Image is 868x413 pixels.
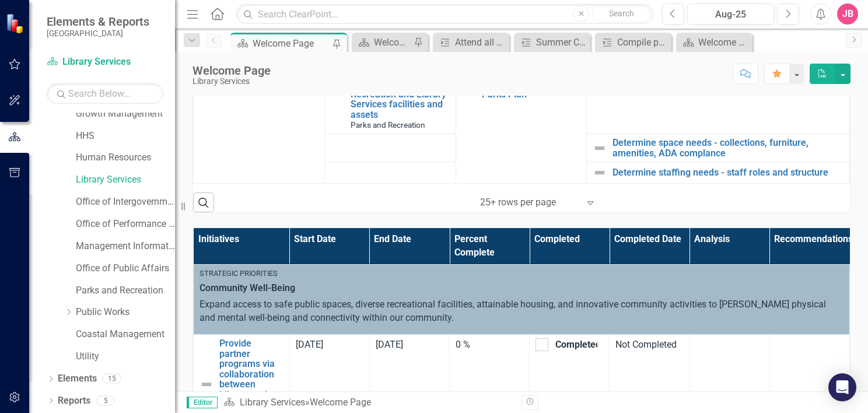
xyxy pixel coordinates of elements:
td: Double-Click to Edit Right Click for Context Menu [587,134,850,162]
td: Double-Click to Edit Right Click for Context Menu [456,44,587,184]
a: Determine space needs - collections, furniture, amenities, ADA complance [612,138,843,158]
span: [DATE] [376,339,403,350]
a: Parks and Recreation [76,284,175,297]
a: Library Services [47,55,163,69]
img: Not Defined [593,166,607,180]
a: Management Information Systems [76,240,175,253]
div: Not Completed [615,338,683,352]
button: JB [837,3,858,24]
a: Summer Camp collaboration - each of the seven parks & rec camps will receive one library visit fr... [517,35,587,50]
a: Office of Intergovernmental Affairs [76,195,175,209]
div: Library Services [192,77,271,86]
img: Not Defined [593,141,607,155]
a: Attend all new employee orientations at HR and Fire Rescue to present services and register new c... [436,35,506,50]
button: Search [592,6,650,22]
input: Search ClearPoint... [236,4,653,24]
div: 0 % [456,338,523,352]
p: Expand access to safe public spaces, diverse recreational facilities, attainable housing, and inn... [199,298,843,325]
input: Search Below... [47,83,163,104]
div: 15 [103,374,121,384]
a: Public Works [76,306,175,319]
a: HHS [76,129,175,143]
div: Welcome Page [698,35,750,50]
span: [DATE] [296,339,323,350]
div: Welcome Page [374,35,411,50]
a: Welcome Page [679,35,750,50]
span: Community Well-Being [199,282,843,295]
img: Not Defined [199,377,213,391]
a: Determine staffing needs - staff roles and structure [612,167,843,178]
a: Elements [58,372,97,386]
div: Open Intercom Messenger [828,373,856,401]
a: Compile presenter/community partners spreadsheet to share between libraries and parks departments. [598,35,668,50]
div: Attend all new employee orientations at HR and Fire Rescue to present services and register new c... [455,35,506,50]
a: Utility [76,350,175,363]
a: Reports [58,394,90,408]
small: [GEOGRAPHIC_DATA] [47,29,149,38]
div: 5 [96,395,115,405]
a: Work with Parks & Rec to collaborate on design of 3 new library outlets within Regional Parks Plan [482,48,581,99]
td: Double-Click to Edit Right Click for Context Menu [587,162,850,184]
a: Office of Public Affairs [76,262,175,275]
div: Welcome Page [310,397,371,408]
div: Summer Camp collaboration - each of the seven parks & rec camps will receive one library visit fr... [536,35,587,50]
img: ClearPoint Strategy [6,13,26,33]
span: Elements & Reports [47,15,149,29]
button: Aug-25 [687,3,774,24]
td: Double-Click to Edit [194,265,850,335]
a: Coastal Management [76,328,175,341]
div: Aug-25 [691,8,770,22]
a: Growth Management [76,107,175,121]
div: Welcome Page [192,64,271,77]
div: Strategic Priorities [199,268,843,279]
a: Library Services [76,173,175,187]
span: Editor [187,397,218,408]
span: Parks and Recreation [351,120,425,129]
div: Welcome Page [253,36,330,51]
span: Search [609,9,634,18]
a: Human Resources [76,151,175,164]
div: » [223,396,513,409]
a: Welcome Page [355,35,411,50]
a: Office of Performance & Transparency [76,218,175,231]
a: Library Services [240,397,305,408]
div: Compile presenter/community partners spreadsheet to share between libraries and parks departments. [617,35,668,50]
